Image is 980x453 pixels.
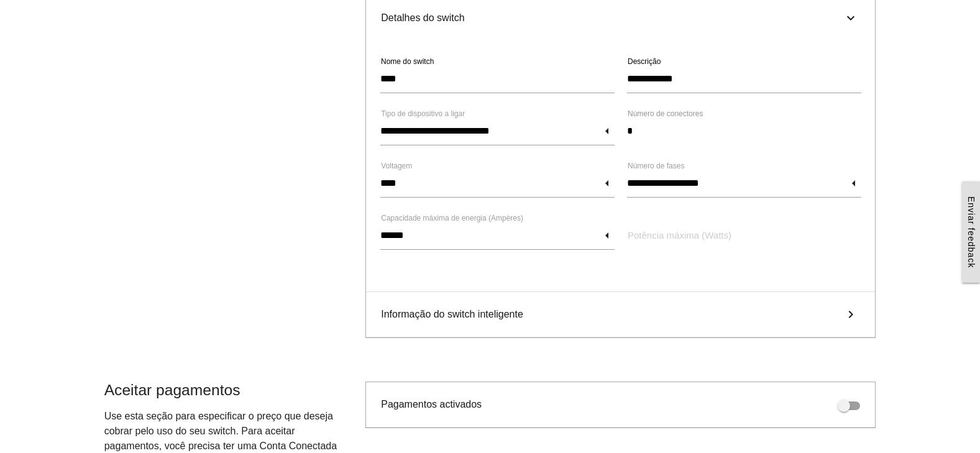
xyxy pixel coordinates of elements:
[962,181,980,283] a: Enviar feedback
[628,160,684,172] label: Número de fases
[381,11,464,25] span: Detalhes do switch
[381,56,434,67] label: Nome do switch
[381,108,465,119] label: Tipo de dispositivo a ligar
[104,382,240,398] span: Aceitar pagamentos
[628,56,661,67] label: Descrição
[628,229,731,243] label: Potência máxima (Watts)
[381,399,482,410] span: Pagamentos activados
[841,307,860,322] i: keyboard_arrow_right
[843,9,858,27] i: keyboard_arrow_right
[381,213,523,224] label: Capacidade máxima de energia (Ampères)
[381,160,412,172] label: Voltagem
[628,108,703,119] label: Número de conectores
[381,307,523,322] span: Informação do switch inteligente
